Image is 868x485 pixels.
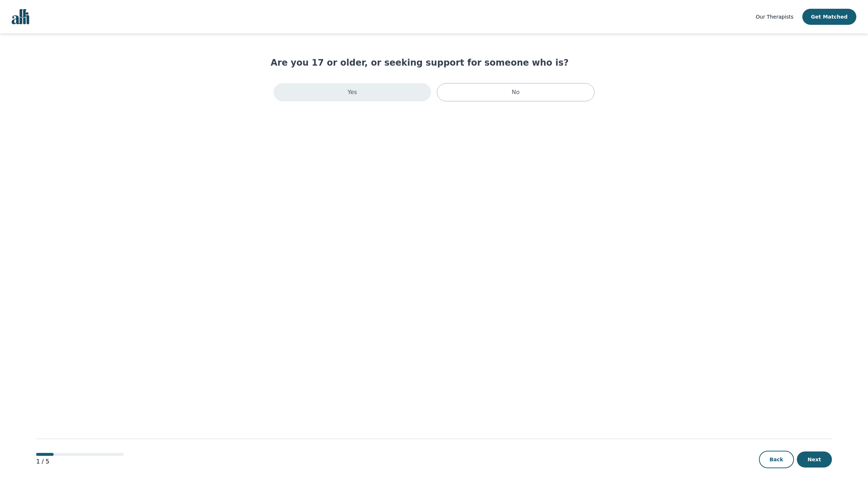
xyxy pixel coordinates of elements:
img: alli logo [12,9,29,24]
p: 1 / 5 [36,457,124,466]
a: Our Therapists [756,12,793,21]
button: Next [797,451,832,467]
h1: Are you 17 or older, or seeking support for someone who is? [271,57,597,69]
button: Get Matched [802,9,856,25]
span: Our Therapists [756,14,793,20]
p: No [512,88,520,97]
button: Back [759,451,794,468]
p: Yes [348,88,357,97]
